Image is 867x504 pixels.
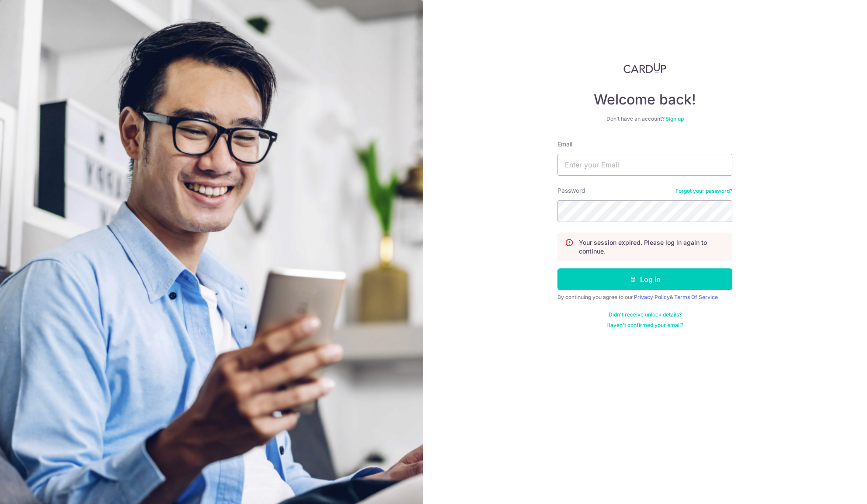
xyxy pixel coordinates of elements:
[623,63,666,73] img: CardUp Logo
[606,322,683,329] a: Haven't confirmed your email?
[675,188,732,195] a: Forgot your password?
[665,115,684,122] a: Sign up
[674,294,718,300] a: Terms Of Service
[557,91,732,108] h4: Welcome back!
[557,154,732,176] input: Enter your Email
[557,140,572,149] label: Email
[557,186,585,195] label: Password
[634,294,670,300] a: Privacy Policy
[579,238,725,256] p: Your session expired. Please log in again to continue.
[557,115,732,122] div: Don’t have an account?
[557,268,732,290] button: Log in
[609,311,682,318] a: Didn't receive unlock details?
[557,294,732,301] div: By continuing you agree to our &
